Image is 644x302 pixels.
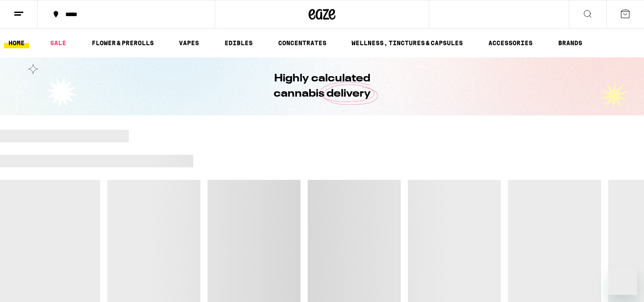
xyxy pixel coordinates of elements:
a: BRANDS [554,38,587,48]
a: HOME [4,38,29,48]
a: FLOWER & PREROLLS [87,38,158,48]
iframe: Button to launch messaging window [608,266,637,295]
a: EDIBLES [220,38,257,48]
h1: Highly calculated cannabis delivery [248,71,396,102]
a: SALE [46,38,71,48]
a: VAPES [174,38,203,48]
a: CONCENTRATES [274,38,331,48]
a: WELLNESS, TINCTURES & CAPSULES [347,38,467,48]
a: ACCESSORIES [484,38,537,48]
